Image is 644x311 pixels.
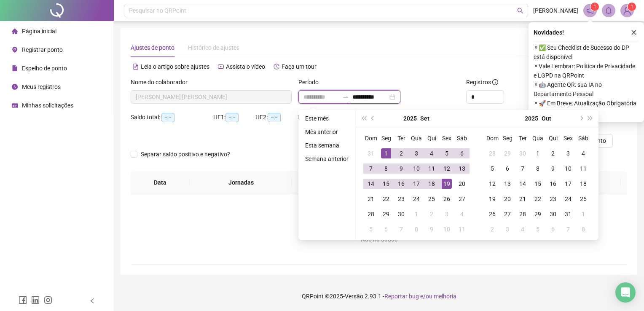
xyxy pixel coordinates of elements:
td: 2025-10-07 [394,222,409,237]
div: 26 [487,209,497,219]
span: ⚬ ✅ Seu Checklist de Sucesso do DP está disponível [534,43,639,62]
div: 2 [396,148,406,158]
div: 15 [381,179,391,189]
button: super-prev-year [359,110,368,127]
div: 30 [396,209,406,219]
div: 28 [366,209,376,219]
td: 2025-09-24 [409,191,424,206]
span: --:-- [268,113,281,122]
td: 2025-09-28 [363,206,378,222]
div: 17 [563,179,573,189]
td: 2025-10-09 [424,222,439,237]
li: Este mês [302,113,352,123]
span: BEATRIZ FRANCELINO MIRANDA COVINO [136,91,287,103]
span: info-circle [492,79,498,85]
div: 22 [533,194,543,204]
td: 2025-11-02 [485,222,500,237]
div: 3 [502,224,513,234]
td: 2025-10-08 [409,222,424,237]
span: clock-circle [12,84,18,90]
td: 2025-10-01 [530,146,545,161]
td: 2025-09-01 [378,146,394,161]
td: 2025-09-16 [394,176,409,191]
div: 12 [442,164,452,174]
td: 2025-10-10 [439,222,454,237]
td: 2025-09-03 [409,146,424,161]
div: 24 [563,194,573,204]
td: 2025-10-16 [545,176,561,191]
td: 2025-09-07 [363,161,378,176]
div: 2 [548,148,558,158]
div: 7 [366,164,376,174]
div: 31 [563,209,573,219]
div: 23 [396,194,406,204]
sup: Atualize o seu contato no menu Meus Dados [628,3,636,11]
div: 30 [548,209,558,219]
td: 2025-10-27 [500,206,515,222]
div: 15 [533,179,543,189]
div: 16 [396,179,406,189]
button: prev-year [368,110,378,127]
span: instagram [44,296,52,304]
div: HE 1: [213,113,255,122]
td: 2025-10-15 [530,176,545,191]
span: --:-- [225,113,239,122]
span: Minhas solicitações [22,102,73,109]
td: 2025-10-26 [485,206,500,222]
span: Assista o vídeo [226,63,265,70]
td: 2025-09-30 [394,206,409,222]
span: Faça um tour [282,63,317,70]
div: 9 [427,224,437,234]
td: 2025-09-17 [409,176,424,191]
span: left [89,298,95,304]
td: 2025-10-12 [485,176,500,191]
div: 27 [457,194,467,204]
div: HE 3: [298,113,340,122]
div: 7 [518,164,528,174]
div: 24 [411,194,421,204]
td: 2025-10-19 [485,191,500,206]
td: 2025-10-07 [515,161,530,176]
th: Dom [363,131,378,146]
td: 2025-09-27 [454,191,470,206]
span: Novidades ! [534,28,564,37]
div: 21 [518,194,528,204]
span: Separar saldo positivo e negativo? [137,150,233,159]
div: 17 [411,179,421,189]
span: Ajustes de ponto [131,44,174,51]
li: Semana anterior [302,154,352,164]
div: 6 [381,224,391,234]
td: 2025-10-05 [485,161,500,176]
td: 2025-10-28 [515,206,530,222]
button: year panel [403,110,417,127]
td: 2025-09-21 [363,191,378,206]
td: 2025-09-08 [378,161,394,176]
div: 29 [381,209,391,219]
span: Leia o artigo sobre ajustes [141,63,209,70]
div: 12 [487,179,497,189]
div: 20 [457,179,467,189]
span: home [12,28,18,34]
span: Espelho de ponto [22,65,67,72]
th: Ter [515,131,530,146]
td: 2025-10-02 [424,206,439,222]
div: 1 [578,209,588,219]
th: Data [131,171,190,194]
span: close [631,29,637,35]
span: file-text [133,64,139,70]
td: 2025-09-09 [394,161,409,176]
td: 2025-10-02 [545,146,561,161]
th: Qua [530,131,545,146]
li: Mês anterior [302,127,352,137]
span: [PERSON_NAME] [533,6,578,15]
span: environment [12,47,18,53]
div: 30 [518,148,528,158]
span: 1 [593,4,596,10]
td: 2025-08-31 [363,146,378,161]
th: Seg [500,131,515,146]
td: 2025-10-04 [454,206,470,222]
td: 2025-11-07 [561,222,576,237]
div: 31 [366,148,376,158]
button: month panel [542,110,551,127]
div: 9 [396,164,406,174]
